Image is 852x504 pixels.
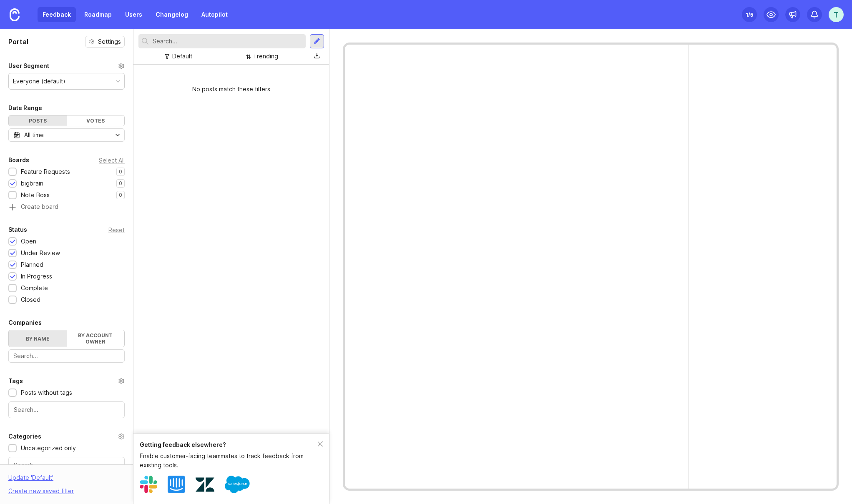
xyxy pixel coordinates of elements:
[85,36,125,48] button: Settings
[24,130,44,140] div: All time
[21,167,70,176] div: Feature Requests
[8,61,49,71] div: User Segment
[21,237,36,246] div: Open
[14,461,119,470] input: Search...
[140,451,318,470] div: Enable customer-facing teammates to track feedback from existing tools.
[67,330,125,347] label: By account owner
[8,318,42,328] div: Companies
[9,115,67,126] div: Posts
[140,476,157,493] img: Slack logo
[253,52,278,61] div: Trending
[21,260,43,269] div: Planned
[21,388,72,397] div: Posts without tags
[8,473,53,486] div: Update ' Default '
[8,204,125,211] a: Create board
[21,191,50,200] div: Note Boss
[225,472,250,497] img: Salesforce logo
[21,272,52,281] div: In Progress
[8,376,23,386] div: Tags
[153,37,302,46] input: Search...
[8,486,74,496] div: Create new saved filter
[168,476,185,493] img: Intercom logo
[13,351,120,361] input: Search...
[196,475,214,494] img: Zendesk logo
[119,168,122,175] p: 0
[151,7,193,22] a: Changelog
[111,132,124,138] svg: toggle icon
[8,225,27,235] div: Status
[21,295,40,304] div: Closed
[98,38,121,46] span: Settings
[108,228,125,232] div: Reset
[21,248,60,258] div: Under Review
[99,158,125,163] div: Select All
[120,7,147,22] a: Users
[133,78,329,100] div: No posts match these filters
[8,37,28,47] h1: Portal
[829,7,844,22] button: T
[8,155,29,165] div: Boards
[8,431,41,441] div: Categories
[10,8,20,21] img: Canny Home
[14,405,119,414] input: Search...
[21,283,48,293] div: Complete
[13,77,65,86] div: Everyone (default)
[119,192,122,198] p: 0
[9,330,67,347] label: By name
[119,180,122,187] p: 0
[140,440,318,449] div: Getting feedback elsewhere?
[21,444,76,453] div: Uncategorized only
[21,179,43,188] div: bigbrain
[172,52,192,61] div: Default
[742,7,757,22] button: 1/5
[79,7,117,22] a: Roadmap
[8,103,42,113] div: Date Range
[746,9,753,20] div: 1 /5
[196,7,233,22] a: Autopilot
[67,115,125,126] div: Votes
